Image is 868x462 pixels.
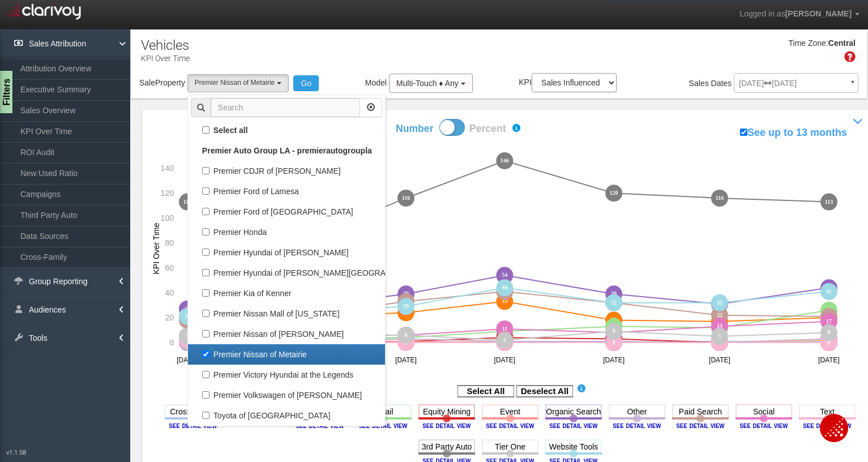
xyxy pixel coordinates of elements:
a: Premier Victory Hyundai at the Legends [188,365,385,385]
label: Premier CDJR of [PERSON_NAME] [191,164,382,178]
text: 21 [827,313,833,319]
text: 113 [826,198,834,204]
text: 24 [404,310,409,316]
text: [DATE] [710,356,732,364]
text: 3 [613,336,616,342]
text: 32 [718,300,724,306]
text: 0 [405,339,408,345]
text: KPI Over Time [152,223,161,274]
text: [DATE] [819,356,841,364]
text: 0 [169,338,174,347]
text: 8 [829,330,832,336]
text: 21 [185,313,190,319]
text: 60 [165,263,174,272]
text: 22 [718,312,724,318]
text: 3 [405,336,408,342]
text: 0 [504,339,507,345]
text: 8 [613,330,616,336]
button: Premier Nissan of Metairie [187,74,289,92]
a: Premier Volkswagen of [PERSON_NAME] [188,385,385,405]
text: 140 [161,163,174,172]
text: 39 [404,290,409,297]
text: 2 [504,337,507,343]
label: Premier Kia of Kenner [191,286,382,301]
a: Premier Hyundai of [PERSON_NAME] [188,242,385,263]
a: Premier Nissan of Metairie [188,344,385,365]
label: Premier Ford of Lamesa [191,184,382,199]
text: 4 [504,335,507,341]
input: Select all [202,126,209,134]
text: 11 [503,326,508,332]
text: 100 [161,213,174,223]
text: 0 [829,339,832,345]
input: See up to 13 months [740,129,747,136]
a: Premier Kia of Kenner [188,283,385,303]
a: Select all [188,120,385,140]
text: 146 [501,157,510,164]
label: Premier Victory Hyundai at the Legends [191,367,382,382]
a: Premier Auto Group LA - premierautogroupla [188,140,385,161]
text: 0 [719,339,722,345]
label: Premier Honda [191,225,382,239]
text: 54 [502,272,508,278]
select: KPI [532,73,617,92]
a: Premier Nissan Mall of [US_STATE] [188,303,385,324]
label: Select all [191,123,382,138]
text: 44 [827,284,833,290]
p: KPI Over Time [141,49,190,64]
a: Toyota of [GEOGRAPHIC_DATA] [188,405,385,426]
text: 1 [613,338,616,344]
b: Premier Auto Group LA - premierautogroupla [202,146,372,155]
span: Logged in as [739,9,785,18]
a: Premier Ford of [GEOGRAPHIC_DATA] [188,202,385,222]
div: Time Zone: [784,38,828,49]
text: [DATE] [396,356,417,364]
a: Premier Ford of Lamesa [188,181,385,202]
text: 26 [827,307,833,313]
text: 13 [612,323,618,330]
label: Premier Nissan of [PERSON_NAME] [191,327,382,341]
text: 2 [186,337,189,343]
text: 3 [829,336,832,342]
text: 9 [613,328,616,335]
label: Premier Hyundai of [PERSON_NAME] [191,245,382,260]
text: 29 [404,303,409,309]
span: Sale [139,78,155,87]
label: Premier Ford of [GEOGRAPHIC_DATA] [191,204,382,219]
text: 120 [610,190,619,196]
button: Go [293,75,319,91]
span: Multi-Touch ♦ Any [396,79,459,88]
text: 120 [161,188,174,197]
label: Premier Hyundai of [PERSON_NAME][GEOGRAPHIC_DATA] [191,266,382,280]
text: 0 [186,339,189,345]
input: Search [211,98,360,117]
span: Premier Nissan of Metairie [195,79,275,87]
label: Premier Nissan of Metairie [191,347,382,362]
text: 13 [718,323,724,330]
text: 31 [718,301,724,307]
label: See up to 13 months [740,126,847,140]
text: 41 [827,288,833,294]
text: 20 [165,313,174,322]
text: 12 [718,324,724,331]
text: 6 [405,332,408,338]
label: Premier Volkswagen of [PERSON_NAME] [191,388,382,403]
span: Sales [689,79,709,88]
text: 39 [612,290,618,297]
text: 116 [716,195,724,201]
text: 17 [827,318,833,324]
a: Premier CDJR of [PERSON_NAME] [188,161,385,181]
text: 33 [502,298,508,305]
text: [DATE] [177,356,198,364]
button: Multi-Touch ♦ Any [389,74,473,93]
span: Dates [711,79,732,88]
label: Toyota of [GEOGRAPHIC_DATA] [191,408,382,423]
text: 18 [612,317,618,323]
text: 33 [404,298,409,305]
text: 80 [165,238,174,247]
i: Show / Hide Performance Chart [850,113,867,130]
div: Central [828,38,856,49]
text: 18 [185,317,190,323]
a: Premier Hyundai of [PERSON_NAME][GEOGRAPHIC_DATA] [188,263,385,283]
text: 27 [185,306,190,312]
